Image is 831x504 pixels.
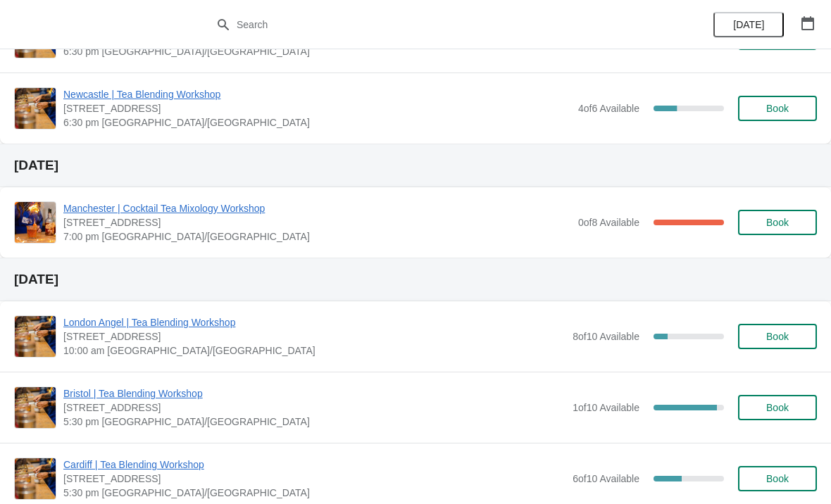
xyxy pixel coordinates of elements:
[578,217,639,228] span: 0 of 8 Available
[63,44,571,58] span: 6:30 pm [GEOGRAPHIC_DATA]/[GEOGRAPHIC_DATA]
[738,210,817,235] button: Book
[63,101,571,115] span: [STREET_ADDRESS]
[766,402,789,413] span: Book
[766,473,789,484] span: Book
[63,329,566,344] span: [STREET_ADDRESS]
[15,88,56,129] img: Newcastle | Tea Blending Workshop | 123 Grainger Street, Newcastle upon Tyne, NE1 5AE | 6:30 pm E...
[766,103,789,114] span: Book
[578,103,639,114] span: 4 of 6 Available
[573,402,639,413] span: 1 of 10 Available
[63,201,571,215] span: Manchester | Cocktail Tea Mixology Workshop
[63,315,566,329] span: London Angel | Tea Blending Workshop
[573,473,639,484] span: 6 of 10 Available
[63,115,571,130] span: 6:30 pm [GEOGRAPHIC_DATA]/[GEOGRAPHIC_DATA]
[63,486,566,500] span: 5:30 pm [GEOGRAPHIC_DATA]/[GEOGRAPHIC_DATA]
[15,202,56,243] img: Manchester | Cocktail Tea Mixology Workshop | 57 Church Street, Manchester M4 1PD, UK | 7:00 pm E...
[63,401,566,415] span: [STREET_ADDRESS]
[63,87,571,101] span: Newcastle | Tea Blending Workshop
[573,331,639,342] span: 8 of 10 Available
[63,344,566,358] span: 10:00 am [GEOGRAPHIC_DATA]/[GEOGRAPHIC_DATA]
[766,217,789,228] span: Book
[63,415,566,429] span: 5:30 pm [GEOGRAPHIC_DATA]/[GEOGRAPHIC_DATA]
[15,387,56,428] img: Bristol | Tea Blending Workshop | 73 Park Street, Bristol, BS1 5PB | 5:30 pm Europe/London
[236,12,623,37] input: Search
[766,331,789,342] span: Book
[63,229,571,244] span: 7:00 pm [GEOGRAPHIC_DATA]/[GEOGRAPHIC_DATA]
[63,458,566,472] span: Cardiff | Tea Blending Workshop
[713,12,784,37] button: [DATE]
[15,316,56,357] img: London Angel | Tea Blending Workshop | 26 Camden Passage, The Angel, London N1 8ED, UK | 10:00 am...
[63,472,566,486] span: [STREET_ADDRESS]
[63,386,566,401] span: Bristol | Tea Blending Workshop
[738,324,817,349] button: Book
[14,272,817,286] h2: [DATE]
[738,466,817,491] button: Book
[15,458,56,499] img: Cardiff | Tea Blending Workshop | 1-3 Royal Arcade, Cardiff CF10 1AE, UK | 5:30 pm Europe/London
[14,158,817,172] h2: [DATE]
[63,215,571,229] span: [STREET_ADDRESS]
[738,395,817,420] button: Book
[738,96,817,121] button: Book
[733,19,764,30] span: [DATE]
